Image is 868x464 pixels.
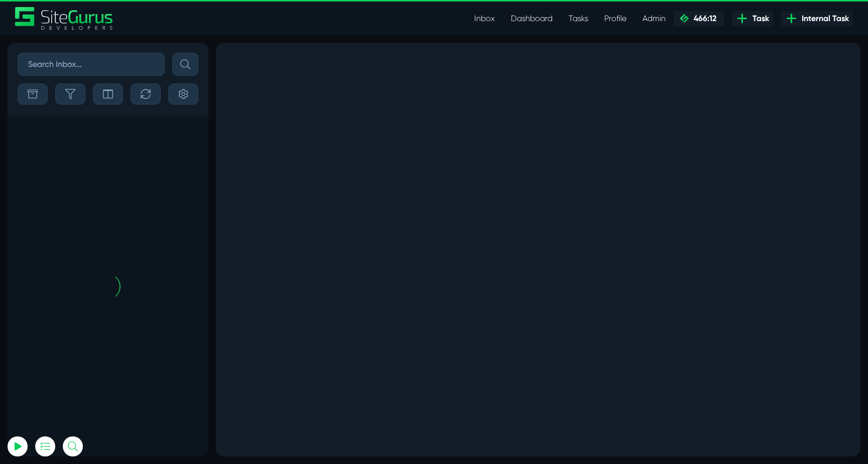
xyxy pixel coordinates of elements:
span: Internal Task [798,13,849,25]
a: Task [732,11,773,26]
a: Profile [596,9,634,29]
a: 466:12 [674,11,724,26]
a: Admin [634,9,674,29]
a: Tasks [561,9,596,29]
img: Sitegurus Logo [15,7,114,30]
a: Inbox [466,9,503,29]
a: Internal Task [781,11,853,26]
input: Search Inbox... [18,53,165,76]
span: Task [748,13,769,25]
span: 466:12 [690,14,716,23]
a: Dashboard [503,9,561,29]
a: SiteGurus [15,7,114,30]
